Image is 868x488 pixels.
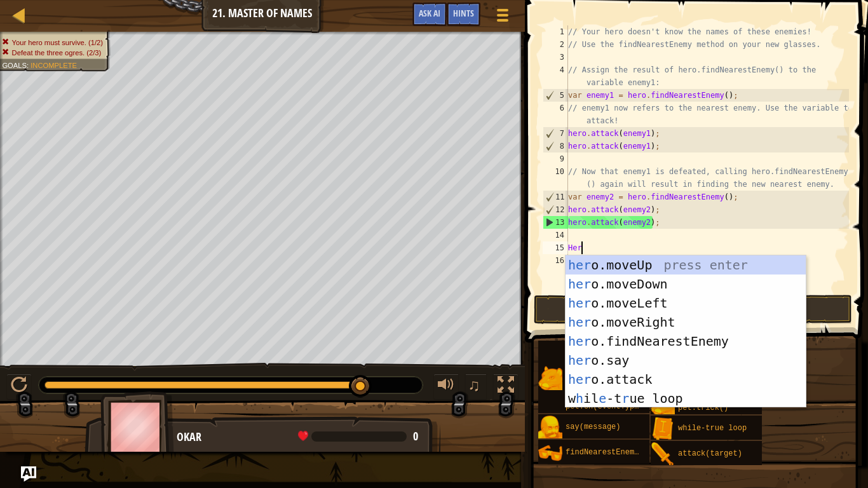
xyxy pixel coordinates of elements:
[298,431,418,442] div: health: 0 / 121
[678,403,728,412] span: pet.trick()
[543,203,568,216] div: 12
[465,374,487,400] button: ♫
[543,102,568,127] div: 6
[651,417,675,441] img: portrait.png
[2,61,27,69] span: Goals
[453,7,474,19] span: Hints
[468,376,480,395] span: ♫
[543,241,568,254] div: 15
[2,37,103,48] li: Your hero must survive.
[543,127,568,140] div: 7
[412,3,447,26] button: Ask AI
[543,89,568,102] div: 5
[487,3,519,32] button: Show game menu
[6,374,32,400] button: Ctrl + P: Play
[534,295,852,324] button: Run ⇧↵
[538,366,562,390] img: portrait.png
[543,152,568,165] div: 9
[543,191,568,203] div: 11
[543,229,568,241] div: 14
[100,391,174,462] img: thang_avatar_frame.png
[543,140,568,152] div: 8
[31,61,77,69] span: Incomplete
[493,374,519,400] button: Toggle fullscreen
[543,216,568,229] div: 13
[543,165,568,191] div: 10
[566,448,648,457] span: findNearestEnemy()
[27,61,31,69] span: :
[12,48,102,57] span: Defeat the three ogres. (2/3)
[21,466,36,482] button: Ask AI
[543,25,568,38] div: 1
[538,416,562,440] img: portrait.png
[543,64,568,89] div: 4
[543,254,568,267] div: 16
[678,449,742,458] span: attack(target)
[651,442,675,466] img: portrait.png
[543,51,568,64] div: 3
[566,423,620,431] span: say(message)
[433,374,459,400] button: Adjust volume
[2,48,103,58] li: Defeat the three ogres.
[538,441,562,465] img: portrait.png
[12,38,103,46] span: Your hero must survive. (1/2)
[177,429,428,445] div: Okar
[413,428,418,444] span: 0
[678,424,747,433] span: while-true loop
[543,38,568,51] div: 2
[419,7,440,19] span: Ask AI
